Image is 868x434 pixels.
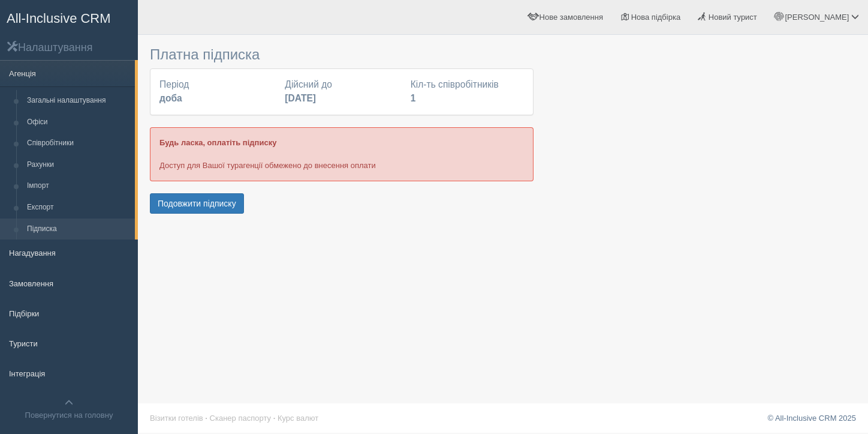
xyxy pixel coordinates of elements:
a: Експорт [22,197,135,219]
a: © All-Inclusive CRM 2025 [767,414,856,423]
a: Візитки готелів [150,414,203,423]
a: Сканер паспорту [210,414,271,423]
span: · [205,414,207,423]
span: All-Inclusive CRM [7,11,111,26]
div: Доступ для Вашої турагенції обмежено до внесення оплати [150,127,534,181]
a: Курс валют [278,414,318,423]
a: Загальні налаштування [22,90,135,112]
span: [PERSON_NAME] [785,13,849,22]
b: Будь ласка, оплатіть підписку [159,138,276,147]
div: Період [153,78,279,106]
a: Підписка [22,219,135,240]
a: Імпорт [22,175,135,197]
a: Співробітники [22,133,135,154]
b: доба [159,93,182,103]
a: All-Inclusive CRM [1,1,137,34]
button: Подовжити підписку [150,193,244,214]
div: Дійсний до [279,78,404,106]
h3: Платна підписка [150,47,534,62]
a: Офіси [22,112,135,133]
span: Нове замовлення [540,13,603,22]
b: [DATE] [285,93,316,103]
b: 1 [411,93,416,103]
span: · [273,414,276,423]
span: Нова підбірка [631,13,681,22]
span: Новий турист [709,13,757,22]
div: Кіл-ть співробітників [405,78,530,106]
a: Рахунки [22,154,135,176]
